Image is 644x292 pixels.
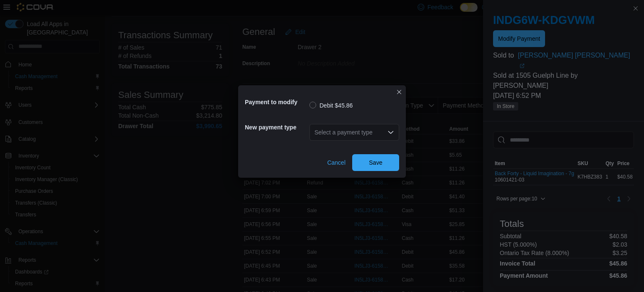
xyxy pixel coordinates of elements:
[314,127,315,137] input: Accessible screen reader label
[327,158,345,167] span: Cancel
[245,119,308,136] h5: New payment type
[387,129,394,136] button: Open list of options
[324,154,349,171] button: Cancel
[394,87,404,97] button: Closes this modal window
[245,94,308,110] h5: Payment to modify
[309,100,353,110] label: Debit $45.86
[369,158,382,167] span: Save
[352,154,399,171] button: Save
